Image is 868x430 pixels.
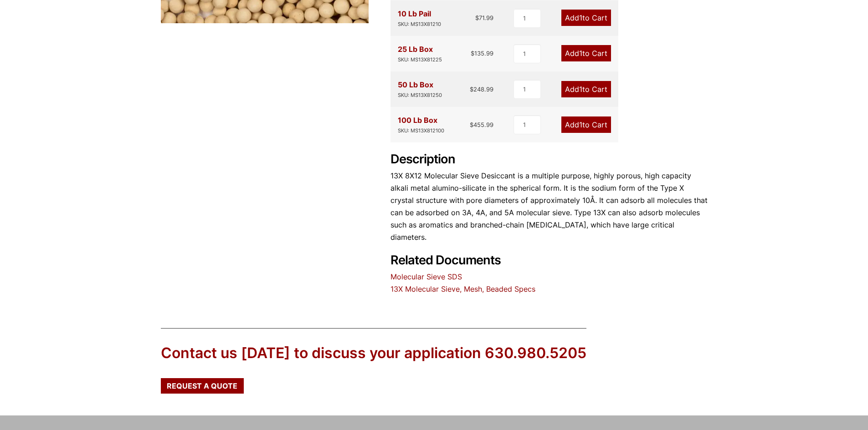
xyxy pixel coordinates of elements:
span: 1 [579,13,582,22]
span: $ [470,86,473,93]
bdi: 71.99 [475,14,493,21]
span: $ [475,14,479,21]
div: SKU: MS13X81210 [398,20,441,29]
bdi: 135.99 [471,50,493,57]
a: Add1to Cart [561,10,611,26]
span: Request a Quote [167,382,237,390]
span: $ [471,50,474,57]
span: 1 [579,85,582,94]
a: Molecular Sieve SDS [390,272,462,281]
span: 1 [579,49,582,58]
a: Add1to Cart [561,116,611,133]
a: Request a Quote [161,378,244,394]
div: SKU: MS13X812100 [398,126,444,135]
bdi: 248.99 [470,86,493,93]
div: 10 Lb Pail [398,8,441,29]
a: Add1to Cart [561,81,611,97]
div: SKU: MS13X81250 [398,91,442,100]
a: 13X Molecular Sieve, Mesh, Beaded Specs [390,284,535,293]
div: Contact us [DATE] to discuss your application 630.980.5205 [161,343,586,364]
div: 25 Lb Box [398,43,442,64]
div: SKU: MS13X81225 [398,56,442,64]
a: Add1to Cart [561,45,611,61]
bdi: 455.99 [470,121,493,128]
span: 1 [579,120,582,129]
div: 100 Lb Box [398,114,444,135]
p: 13X 8X12 Molecular Sieve Desiccant is a multiple purpose, highly porous, high capacity alkali met... [390,170,708,244]
span: $ [470,121,473,128]
h2: Description [390,152,708,167]
div: 50 Lb Box [398,79,442,100]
